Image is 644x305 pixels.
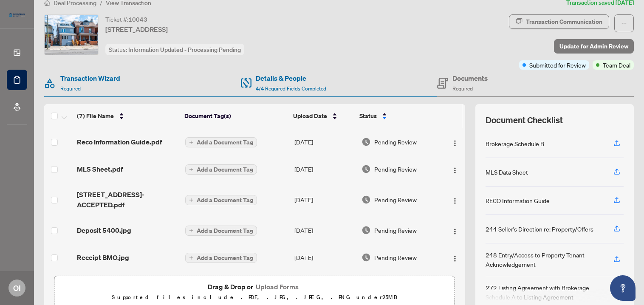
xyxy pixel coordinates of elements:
span: Upload Date [293,111,327,121]
img: Document Status [362,253,371,262]
img: Document Status [362,195,371,204]
span: Add a Document Tag [197,255,253,261]
button: Update for Admin Review [554,39,634,54]
div: Ticket #: [105,14,147,24]
button: Add a Document Tag [185,253,257,263]
img: Logo [452,255,458,262]
span: Information Updated - Processing Pending [128,46,241,54]
td: [DATE] [291,244,358,271]
button: Open asap [610,275,636,301]
img: Logo [452,198,458,204]
span: Pending Review [374,164,417,174]
div: MLS Data Sheet [486,167,528,177]
th: Status [356,104,439,128]
button: Add a Document Tag [185,164,257,175]
button: Logo [448,223,462,237]
div: 272 Listing Agreement with Brokerage Schedule A to Listing Agreement [486,283,603,302]
span: [STREET_ADDRESS]-ACCEPTED.pdf [77,189,178,210]
span: Submitted for Review [529,60,586,70]
span: Status [359,111,377,121]
span: ellipsis [621,20,627,26]
span: Pending Review [374,226,417,235]
img: Document Status [362,164,371,174]
img: logo [7,11,27,19]
img: IMG-C12390243_1.jpg [45,15,98,55]
img: Document Status [362,226,371,235]
span: OI [13,282,21,294]
span: 10043 [128,16,147,23]
span: Add a Document Tag [197,139,253,145]
td: [DATE] [291,128,358,155]
h4: Transaction Wizard [60,73,120,83]
span: Pending Review [374,253,417,262]
span: Deposit 5400.jpg [77,225,131,235]
td: [DATE] [291,155,358,183]
span: Add a Document Tag [197,197,253,203]
span: Add a Document Tag [197,167,253,172]
span: Pending Review [374,137,417,147]
div: RECO Information Guide [486,196,550,205]
button: Add a Document Tag [185,164,257,175]
span: Document Checklist [486,114,563,126]
td: [DATE] [291,217,358,244]
span: (7) File Name [77,111,114,121]
button: Add a Document Tag [185,195,257,206]
th: Upload Date [290,104,356,128]
div: 248 Entry/Access to Property Tenant Acknowledgement [486,250,603,269]
img: Logo [452,140,458,147]
button: Add a Document Tag [185,137,257,147]
button: Add a Document Tag [185,137,257,148]
div: Brokerage Schedule B [486,139,544,148]
div: Status: [105,44,244,55]
span: Drag & Drop or [208,281,301,292]
span: Update for Admin Review [559,40,628,53]
th: Document Tag(s) [181,104,289,128]
span: Reco Information Guide.pdf [77,137,162,147]
button: Logo [448,251,462,264]
button: Add a Document Tag [185,225,257,236]
button: Upload Forms [253,281,301,292]
button: Add a Document Tag [185,252,257,263]
button: Add a Document Tag [185,226,257,236]
span: plus [189,140,193,144]
button: Transaction Communication [509,14,609,29]
button: Add a Document Tag [185,195,257,205]
span: Required [60,85,81,92]
p: Supported files include .PDF, .JPG, .JPEG, .PNG under 25 MB [60,292,449,302]
span: MLS Sheet.pdf [77,164,123,174]
span: Pending Review [374,195,417,204]
div: Transaction Communication [526,15,602,28]
span: Add a Document Tag [197,228,253,234]
span: plus [189,198,193,202]
span: [STREET_ADDRESS] [105,24,168,34]
span: plus [189,229,193,233]
img: Document Status [362,137,371,147]
img: Logo [452,228,458,235]
span: plus [189,256,193,260]
span: Team Deal [603,60,630,70]
h4: Documents [452,73,488,83]
button: Logo [448,162,462,176]
th: (7) File Name [73,104,181,128]
td: [DATE] [291,183,358,217]
button: Logo [448,135,462,149]
span: plus [189,167,193,172]
button: Logo [448,193,462,206]
div: 244 Seller’s Direction re: Property/Offers [486,224,593,234]
span: Required [452,85,473,92]
img: Logo [452,167,458,174]
span: 4/4 Required Fields Completed [256,85,326,92]
h4: Details & People [256,73,326,83]
span: Receipt BMO.jpg [77,252,129,263]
